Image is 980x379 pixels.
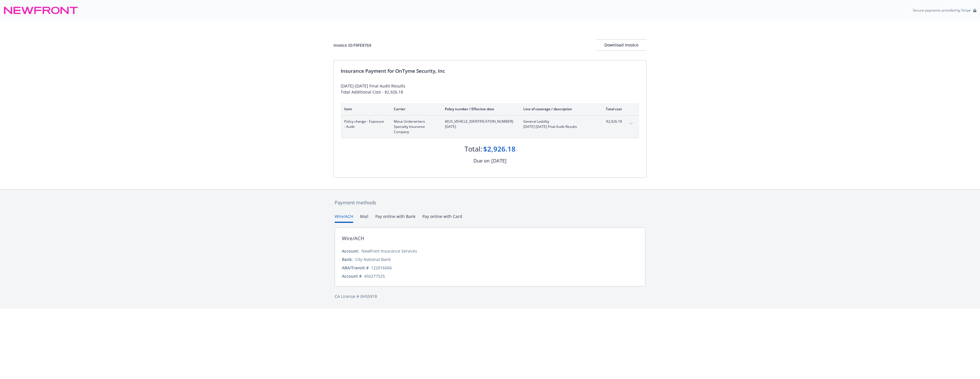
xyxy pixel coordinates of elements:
[445,119,514,129] span: #[US_VEHICLE_IDENTIFICATION_NUMBER] - [DATE]
[342,248,359,254] div: Account:
[344,107,385,111] div: Item
[333,42,371,48] div: Invoice ID: F9FE8769
[600,119,622,124] span: $2,926.18
[913,8,971,13] p: Secure payments provided by Stripe
[335,199,645,206] div: Payment methods
[342,235,364,242] div: Wire/ACH
[371,265,392,271] div: 122016066
[341,83,639,95] div: [DATE]-[DATE] Final Audit Results Total Additional Cost - $2,926.18
[473,157,490,165] div: Due on
[342,265,369,271] div: ABA/Transit #
[360,213,368,223] button: Mail
[375,213,415,223] button: Pay online with Bank
[344,119,385,129] span: Policy change - Exposure - Audit
[342,273,362,279] div: Account #
[523,124,591,129] span: [DATE]-[DATE] Final Audit Results
[394,119,436,135] span: Mesa Underwriters Specialty Insurance Company
[627,119,636,128] button: expand content
[523,119,591,124] span: General Liability
[355,256,391,262] div: City National Bank
[422,213,462,223] button: Pay online with Card
[364,273,385,279] div: 450277525
[341,67,639,75] div: Insurance Payment for OnTyme Security, Inc
[483,144,516,154] div: $2,926.18
[596,40,647,51] div: Download Invoice
[341,115,639,138] div: Policy change - Exposure - AuditMesa Underwriters Specialty Insurance Company#[US_VEHICLE_IDENTIF...
[596,39,647,51] button: Download Invoice
[361,248,417,254] div: Newfront Insurance Services
[523,119,591,129] span: General Liability[DATE]-[DATE] Final Audit Results
[394,107,436,111] div: Carrier
[600,107,622,111] div: Total cost
[335,213,353,223] button: Wire/ACH
[445,107,514,111] div: Policy number / Effective date
[342,256,353,262] div: Bank:
[335,293,645,299] div: CA License # 0H55918
[464,144,482,154] div: Total:
[491,157,507,165] div: [DATE]
[523,107,591,111] div: Line of coverage / description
